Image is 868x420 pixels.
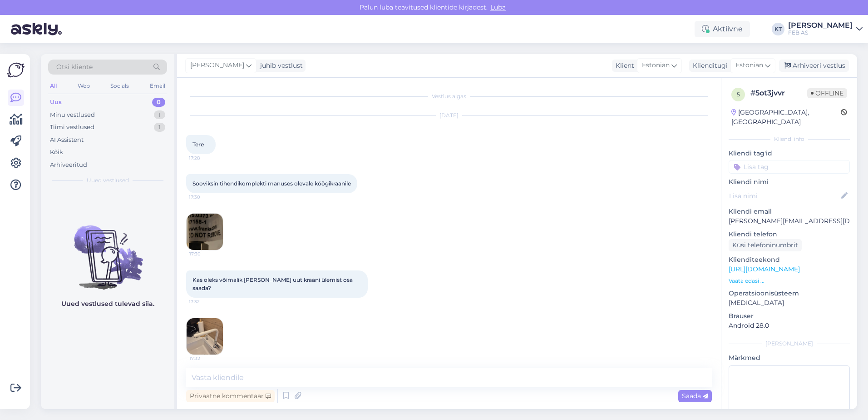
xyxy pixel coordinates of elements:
[108,80,131,92] div: Socials
[189,194,223,200] span: 17:30
[689,61,728,70] div: Klienditugi
[189,298,223,305] span: 17:32
[729,239,802,251] div: Küsi telefoninumbrit
[50,135,84,145] div: AI Assistent
[729,321,850,330] p: Android 28.0
[187,318,223,355] img: Attachment
[56,62,93,72] span: Otsi kliente
[729,230,850,239] p: Kliendi telefon
[737,91,740,98] span: 5
[729,255,850,265] p: Klienditeekond
[729,149,850,158] p: Kliendi tag'id
[729,207,850,216] p: Kliendi email
[186,390,275,402] div: Privaatne kommentaar
[682,392,708,400] span: Saada
[41,209,174,291] img: No chats
[807,88,847,98] span: Offline
[61,299,154,309] p: Uued vestlused tulevad siia.
[192,276,354,291] span: Kas oleks võimalik [PERSON_NAME] uut kraani ülemist osa saada?
[729,298,850,308] p: [MEDICAL_DATA]
[729,177,850,187] p: Kliendi nimi
[750,88,807,99] div: # 5ot3jvvr
[148,80,167,92] div: Email
[189,355,223,362] span: 17:32
[187,214,223,250] img: Attachment
[788,29,853,36] div: FEB AS
[729,216,850,226] p: [PERSON_NAME][EMAIL_ADDRESS][DOMAIN_NAME]
[788,22,853,29] div: [PERSON_NAME]
[729,289,850,298] p: Operatsioonisüsteem
[192,180,351,187] span: Sooviksin tihendikomplekti manuses olevale köögikraanile
[772,23,784,35] div: KT
[729,265,800,273] a: [URL][DOMAIN_NAME]
[50,110,95,120] div: Minu vestlused
[488,3,508,11] span: Luba
[612,61,634,70] div: Klient
[76,80,92,92] div: Web
[50,98,62,107] div: Uus
[186,92,712,100] div: Vestlus algas
[642,60,670,70] span: Estonian
[735,60,763,70] span: Estonian
[154,123,165,132] div: 1
[729,191,839,201] input: Lisa nimi
[48,80,59,92] div: All
[190,60,244,70] span: [PERSON_NAME]
[729,340,850,348] div: [PERSON_NAME]
[152,98,165,107] div: 0
[779,60,849,72] div: Arhiveeri vestlus
[50,148,63,157] div: Kõik
[695,21,750,37] div: Aktiivne
[87,176,129,185] span: Uued vestlused
[731,108,841,127] div: [GEOGRAPHIC_DATA], [GEOGRAPHIC_DATA]
[189,155,223,161] span: 17:28
[186,111,712,120] div: [DATE]
[729,135,850,143] div: Kliendi info
[192,141,204,148] span: Tere
[729,277,850,285] p: Vaata edasi ...
[729,311,850,321] p: Brauser
[50,160,87,170] div: Arhiveeritud
[50,123,94,132] div: Tiimi vestlused
[154,110,165,120] div: 1
[729,353,850,363] p: Märkmed
[256,61,303,70] div: juhib vestlust
[788,22,863,36] a: [PERSON_NAME]FEB AS
[189,250,223,257] span: 17:30
[7,61,25,79] img: Askly Logo
[729,160,850,174] input: Lisa tag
